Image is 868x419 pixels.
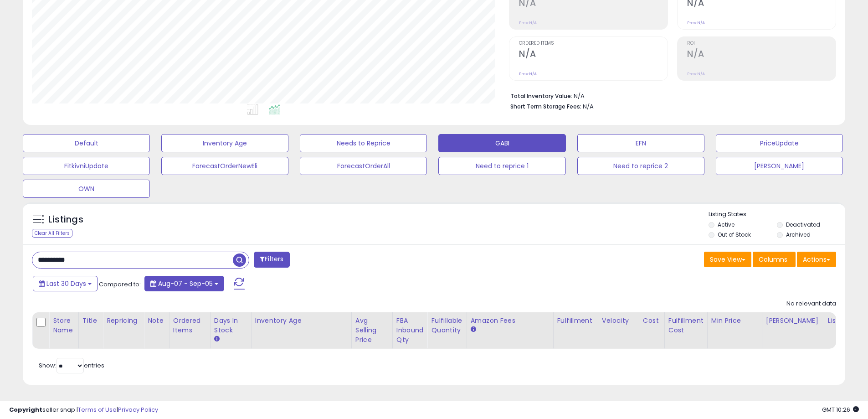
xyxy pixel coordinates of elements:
[602,316,635,326] div: Velocity
[254,252,289,268] button: Filters
[161,157,288,175] button: ForecastOrderNewEli
[709,210,845,219] p: Listing States:
[704,252,751,267] button: Save View
[577,157,704,175] button: Need to reprice 2
[687,41,836,46] span: ROI
[643,316,661,326] div: Cost
[23,134,150,152] button: Default
[9,405,42,414] strong: Copyright
[471,316,550,326] div: Amazon Fees
[519,20,537,26] small: Prev: N/A
[300,134,427,152] button: Needs to Reprice
[753,252,796,267] button: Columns
[300,157,427,175] button: ForecastOrderAll
[148,316,165,326] div: Note
[766,316,820,326] div: [PERSON_NAME]
[99,280,141,289] span: Compared to:
[78,405,117,414] a: Terms of Use
[668,316,704,335] div: Fulfillment Cost
[510,92,572,100] b: Total Inventory Value:
[39,361,104,370] span: Show: entries
[583,102,594,111] span: N/A
[822,405,859,414] span: 2025-10-6 10:26 GMT
[33,276,98,291] button: Last 30 Days
[107,316,140,326] div: Repricing
[173,316,206,335] div: Ordered Items
[118,405,158,414] a: Privacy Policy
[82,316,99,326] div: Title
[786,300,836,308] div: No relevant data
[786,221,820,228] label: Deactivated
[53,316,75,335] div: Store Name
[519,41,668,46] span: Ordered Items
[519,49,668,61] h2: N/A
[718,221,734,228] label: Active
[577,134,704,152] button: EFN
[46,279,86,288] span: Last 30 Days
[557,316,594,326] div: Fulfillment
[438,134,565,152] button: GABI
[158,279,213,288] span: Aug-07 - Sep-05
[161,134,288,152] button: Inventory Age
[687,71,705,77] small: Prev: N/A
[214,335,220,343] small: Days In Stock.
[786,231,811,238] label: Archived
[9,406,158,414] div: seller snap | |
[510,103,581,110] b: Short Term Storage Fees:
[396,316,424,345] div: FBA inbound Qty
[255,316,348,326] div: Inventory Age
[23,180,150,198] button: OWN
[48,213,83,226] h5: Listings
[144,276,224,291] button: Aug-07 - Sep-05
[32,229,72,238] div: Clear All Filters
[214,316,247,335] div: Days In Stock
[431,316,462,335] div: Fulfillable Quantity
[718,231,751,238] label: Out of Stock
[716,134,843,152] button: PriceUpdate
[687,20,705,26] small: Prev: N/A
[438,157,565,175] button: Need to reprice 1
[797,252,836,267] button: Actions
[23,157,150,175] button: FitkivniUpdate
[355,316,389,345] div: Avg Selling Price
[471,326,476,334] small: Amazon Fees.
[711,316,758,326] div: Min Price
[759,255,787,264] span: Columns
[687,49,836,61] h2: N/A
[510,90,829,101] li: N/A
[716,157,843,175] button: [PERSON_NAME]
[519,71,537,77] small: Prev: N/A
